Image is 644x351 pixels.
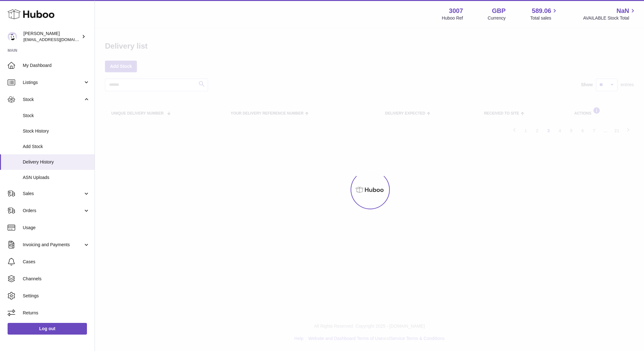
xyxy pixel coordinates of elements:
span: AVAILABLE Stock Total [583,15,636,21]
span: 589.06 [532,7,551,15]
span: Stock [23,113,90,119]
span: NaN [616,7,629,15]
span: Returns [23,310,90,316]
span: Stock [23,97,83,103]
strong: 3007 [449,7,463,15]
img: bevmay@maysama.com [8,32,17,41]
span: Delivery History [23,159,90,165]
div: Currency [488,15,506,21]
span: Listings [23,80,83,86]
span: [EMAIL_ADDRESS][DOMAIN_NAME] [23,37,93,42]
div: [PERSON_NAME] [23,31,80,43]
span: Usage [23,225,90,231]
span: Invoicing and Payments [23,242,83,248]
a: 589.06 Total sales [530,7,558,21]
a: Log out [8,323,87,334]
span: My Dashboard [23,62,90,68]
span: Channels [23,276,90,282]
span: Cases [23,259,90,265]
a: NaN AVAILABLE Stock Total [583,7,636,21]
span: Total sales [530,15,558,21]
span: Sales [23,191,83,197]
div: Huboo Ref [442,15,463,21]
span: Stock History [23,128,90,134]
span: ASN Uploads [23,175,90,181]
span: Add Stock [23,144,90,150]
strong: GBP [492,7,506,15]
span: Orders [23,208,83,214]
span: Settings [23,293,90,299]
